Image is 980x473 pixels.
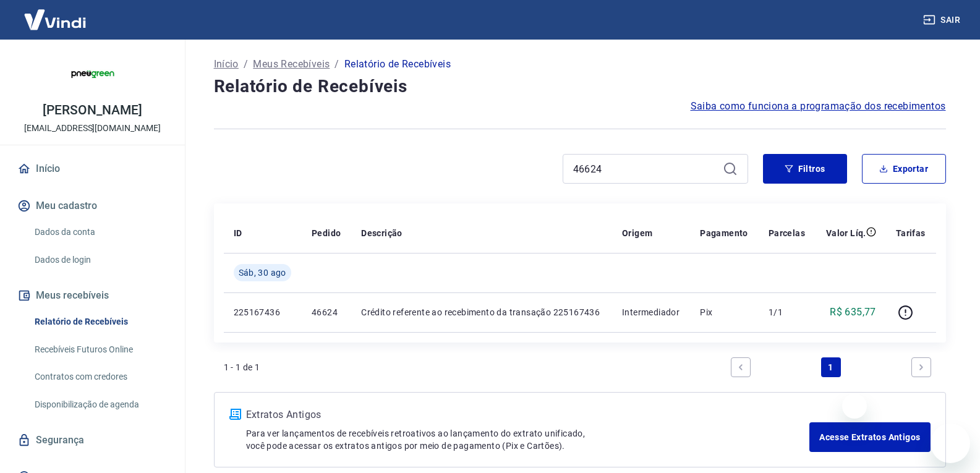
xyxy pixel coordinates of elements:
a: Disponibilização de agenda [30,392,170,417]
p: [PERSON_NAME] [43,104,142,117]
a: Dados da conta [30,219,170,245]
button: Sair [921,9,965,32]
button: Meus recebíveis [15,282,170,309]
p: 46624 [312,306,341,318]
a: Previous page [731,357,751,377]
img: ícone [229,409,241,420]
button: Meu cadastro [15,192,170,219]
button: Exportar [862,154,946,184]
a: Dados de login [30,247,170,273]
img: Vindi [15,1,95,38]
a: Segurança [15,427,170,454]
input: Busque pelo número do pedido [573,160,718,178]
p: Parcelas [769,227,805,239]
a: Início [15,155,170,182]
p: 225167436 [234,306,292,318]
p: Pedido [312,227,341,239]
button: Filtros [763,154,847,184]
ul: Pagination [726,352,936,382]
a: Contratos com credores [30,364,170,390]
p: Descrição [361,227,403,239]
p: Pagamento [700,227,748,239]
p: Relatório de Recebíveis [344,57,451,72]
p: R$ 635,77 [830,305,876,320]
span: Sáb, 30 ago [239,266,286,279]
img: 36b89f49-da00-4180-b331-94a16d7a18d9.jpeg [68,49,117,99]
a: Meus Recebíveis [253,57,330,72]
p: 1/1 [769,306,806,318]
p: [EMAIL_ADDRESS][DOMAIN_NAME] [24,122,161,135]
p: Extratos Antigos [246,407,810,422]
a: Acesse Extratos Antigos [809,422,930,452]
p: ID [234,227,242,239]
p: Crédito referente ao recebimento da transação 225167436 [361,306,602,318]
a: Relatório de Recebíveis [30,309,170,335]
a: Saiba como funciona a programação dos recebimentos [691,99,946,114]
a: Início [214,57,239,72]
p: Tarifas [896,227,926,239]
a: Page 1 is your current page [821,357,841,377]
p: Para ver lançamentos de recebíveis retroativos ao lançamento do extrato unificado, você pode aces... [246,427,810,452]
p: Valor Líq. [826,227,866,239]
p: / [334,57,339,72]
p: 1 - 1 de 1 [224,361,260,373]
h4: Relatório de Recebíveis [214,74,946,99]
p: Origem [622,227,652,239]
iframe: Botão para abrir a janela de mensagens [931,424,970,463]
a: Recebíveis Futuros Online [30,337,170,362]
p: Intermediador [622,306,680,318]
p: / [244,57,248,72]
a: Next page [911,357,931,377]
iframe: Fechar mensagem [842,394,867,419]
p: Pix [700,306,749,318]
